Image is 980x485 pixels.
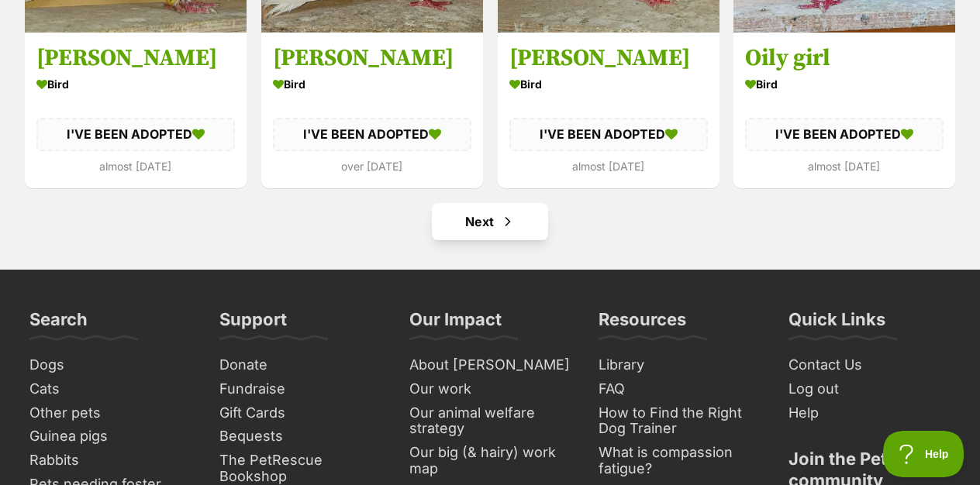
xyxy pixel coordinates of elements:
[403,401,578,441] a: Our animal welfare strategy
[509,43,708,73] h3: [PERSON_NAME]
[273,118,471,150] div: I'VE BEEN ADOPTED
[36,43,235,73] h3: [PERSON_NAME]
[509,118,708,150] div: I'VE BEEN ADOPTED
[745,118,944,150] div: I'VE BEEN ADOPTED
[733,32,955,187] a: Oily girl Bird I'VE BEEN ADOPTED almost [DATE] favourite
[509,155,708,176] div: almost [DATE]
[25,32,247,187] a: [PERSON_NAME] Bird I'VE BEEN ADOPTED almost [DATE] favourite
[213,377,388,401] a: Fundraise
[745,155,944,176] div: almost [DATE]
[36,155,235,176] div: almost [DATE]
[23,425,198,449] a: Guinea pigs
[273,73,471,95] div: Bird
[219,308,287,339] h3: Support
[261,32,483,187] a: [PERSON_NAME] Bird I'VE BEEN ADOPTED over [DATE] favourite
[883,431,964,477] iframe: Help Scout Beacon - Open
[592,377,767,401] a: FAQ
[403,377,578,401] a: Our work
[509,73,708,95] div: Bird
[23,353,198,377] a: Dogs
[592,401,767,441] a: How to Find the Right Dog Trainer
[592,353,767,377] a: Library
[273,155,471,176] div: over [DATE]
[403,353,578,377] a: About [PERSON_NAME]
[782,377,957,401] a: Log out
[599,308,686,339] h3: Resources
[23,449,198,473] a: Rabbits
[432,203,548,240] a: Next page
[745,43,944,73] h3: Oily girl
[36,118,235,150] div: I'VE BEEN ADOPTED
[273,43,471,73] h3: [PERSON_NAME]
[782,353,957,377] a: Contact Us
[498,32,719,187] a: [PERSON_NAME] Bird I'VE BEEN ADOPTED almost [DATE] favourite
[213,401,388,425] a: Gift Cards
[592,441,767,480] a: What is compassion fatigue?
[213,353,388,377] a: Donate
[788,308,885,339] h3: Quick Links
[36,73,235,95] div: Bird
[403,441,578,480] a: Our big (& hairy) work map
[23,203,957,240] nav: Pagination
[409,308,502,339] h3: Our Impact
[213,425,388,449] a: Bequests
[23,377,198,401] a: Cats
[23,401,198,425] a: Other pets
[782,401,957,425] a: Help
[29,308,88,339] h3: Search
[745,73,944,95] div: Bird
